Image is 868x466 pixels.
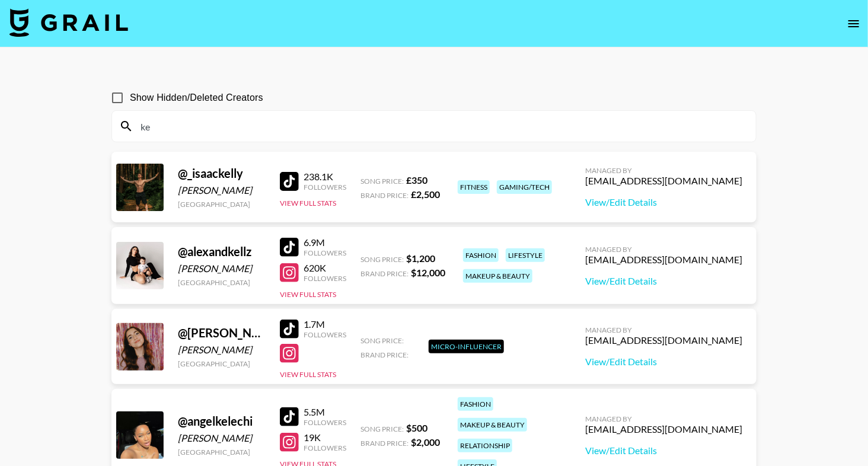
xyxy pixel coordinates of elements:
strong: $ 2,000 [411,436,440,448]
span: Song Price: [360,336,404,345]
div: Followers [304,443,346,452]
span: Brand Price: [360,191,409,200]
span: Brand Price: [360,350,409,359]
strong: $ 500 [406,422,427,433]
div: Followers [304,183,346,191]
span: Song Price: [360,255,404,264]
button: View Full Stats [280,370,336,379]
div: relationship [458,439,512,452]
div: fashion [463,248,499,262]
div: Managed By [585,414,742,423]
div: Followers [304,418,346,427]
div: Micro-Influencer [429,340,504,353]
strong: $ 1,200 [406,253,435,264]
div: @ [PERSON_NAME] [178,325,266,340]
div: Managed By [585,325,742,334]
div: 238.1K [304,171,346,183]
div: [GEOGRAPHIC_DATA] [178,278,266,287]
strong: $ 12,000 [411,267,445,278]
button: open drawer [842,12,866,36]
div: @ _isaackelly [178,166,266,181]
div: makeup & beauty [458,418,527,432]
div: lifestyle [506,248,545,262]
button: View Full Stats [280,290,336,299]
div: [PERSON_NAME] [178,432,266,444]
button: View Full Stats [280,199,336,208]
div: 6.9M [304,237,346,248]
div: makeup & beauty [463,269,532,283]
div: Followers [304,330,346,339]
div: [PERSON_NAME] [178,184,266,196]
div: gaming/tech [497,180,552,194]
a: View/Edit Details [585,445,742,457]
a: View/Edit Details [585,356,742,368]
div: [GEOGRAPHIC_DATA] [178,359,266,368]
div: 620K [304,262,346,274]
img: Grail Talent [9,8,128,37]
div: fashion [458,397,493,411]
span: Brand Price: [360,439,409,448]
div: [EMAIL_ADDRESS][DOMAIN_NAME] [585,175,742,187]
div: 19K [304,432,346,443]
div: Followers [304,248,346,257]
strong: £ 2,500 [411,189,440,200]
div: fitness [458,180,490,194]
input: Search by User Name [133,117,749,136]
div: @ angelkelechi [178,414,266,429]
div: 1.7M [304,318,346,330]
a: View/Edit Details [585,196,742,208]
span: Song Price: [360,424,404,433]
div: [EMAIL_ADDRESS][DOMAIN_NAME] [585,423,742,435]
div: 5.5M [304,406,346,418]
div: Managed By [585,245,742,254]
div: [GEOGRAPHIC_DATA] [178,200,266,209]
div: Followers [304,274,346,283]
div: [PERSON_NAME] [178,263,266,275]
span: Song Price: [360,177,404,186]
div: [EMAIL_ADDRESS][DOMAIN_NAME] [585,334,742,346]
span: Show Hidden/Deleted Creators [130,91,263,105]
div: [PERSON_NAME] [178,344,266,356]
div: Managed By [585,166,742,175]
div: @ alexandkellz [178,244,266,259]
strong: £ 350 [406,174,427,186]
div: [EMAIL_ADDRESS][DOMAIN_NAME] [585,254,742,266]
div: [GEOGRAPHIC_DATA] [178,448,266,457]
span: Brand Price: [360,269,409,278]
a: View/Edit Details [585,275,742,287]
